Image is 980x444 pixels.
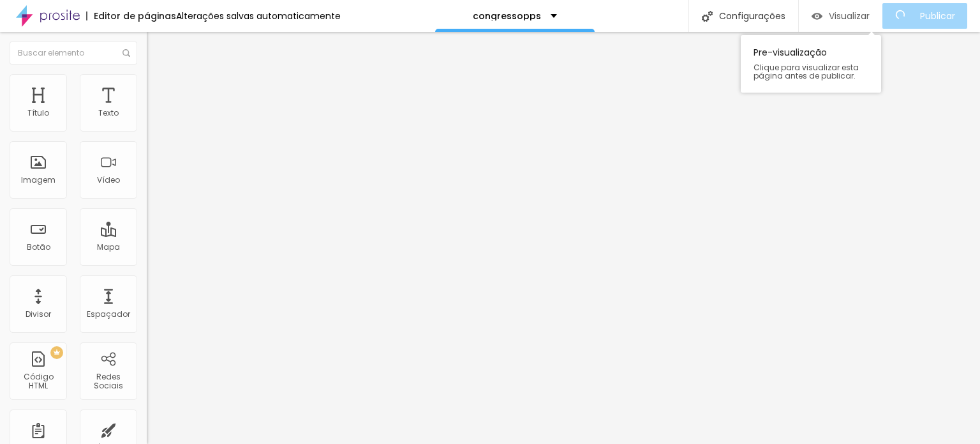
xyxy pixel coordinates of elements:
[829,11,870,21] span: Visualizar
[147,32,980,444] iframe: Editor
[882,3,967,29] button: Publicar
[26,310,51,319] div: Divisor
[10,42,137,65] input: Buscar elemento
[97,176,120,185] div: Vídeo
[98,109,119,118] div: Texto
[122,49,130,57] img: Icone
[812,11,822,22] img: view-1.svg
[920,11,955,21] span: Publicar
[741,35,881,93] div: Pre-visualização
[86,11,176,20] div: Editor de páginas
[27,109,49,118] div: Título
[83,372,133,391] div: Redes Sociais
[13,372,63,391] div: Código HTML
[799,3,882,29] button: Visualizar
[176,11,341,20] div: Alterações salvas automaticamente
[87,310,130,319] div: Espaçador
[27,243,50,252] div: Botão
[21,176,56,185] div: Imagem
[702,11,713,22] img: Icone
[473,11,541,20] p: congressopps
[754,63,868,80] span: Clique para visualizar esta página antes de publicar.
[97,243,120,252] div: Mapa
